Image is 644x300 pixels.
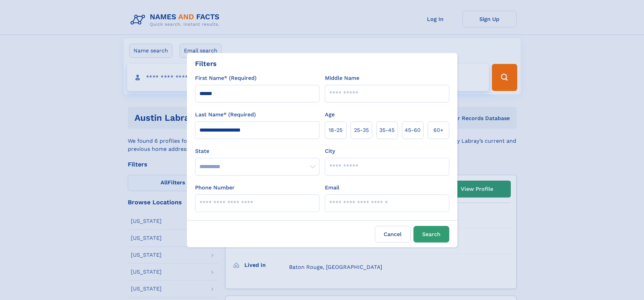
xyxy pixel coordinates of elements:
label: Phone Number [195,184,235,192]
label: Email [325,184,339,192]
button: Search [413,226,449,243]
label: State [195,147,319,155]
span: 60+ [433,126,444,134]
span: 18‑25 [329,126,342,134]
label: Last Name* (Required) [195,111,256,119]
label: Age [325,111,335,119]
label: City [325,147,335,155]
div: Filters [195,59,217,69]
span: 35‑45 [379,126,395,134]
label: Cancel [375,226,411,243]
span: 25‑35 [354,126,369,134]
label: Middle Name [325,74,359,82]
label: First Name* (Required) [195,74,257,82]
span: 45‑60 [405,126,421,134]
